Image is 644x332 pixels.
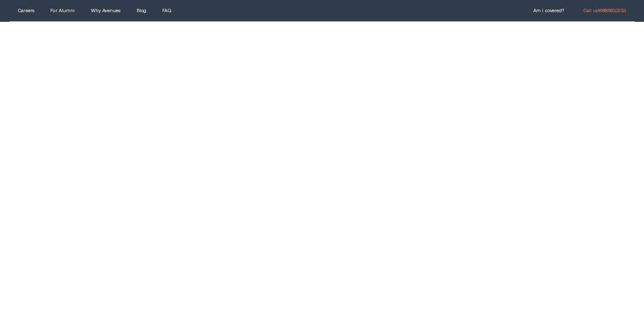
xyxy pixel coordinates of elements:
span: 888.683.0333 [599,8,626,13]
a: Blog [137,8,146,13]
a: Careers [18,8,34,13]
a: Am I covered? [533,8,564,13]
a: Why Avenues [91,8,120,13]
a: For Alumni [50,8,75,13]
a: FAQ [162,8,171,13]
a: Call us!888.683.0333 [584,8,626,13]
